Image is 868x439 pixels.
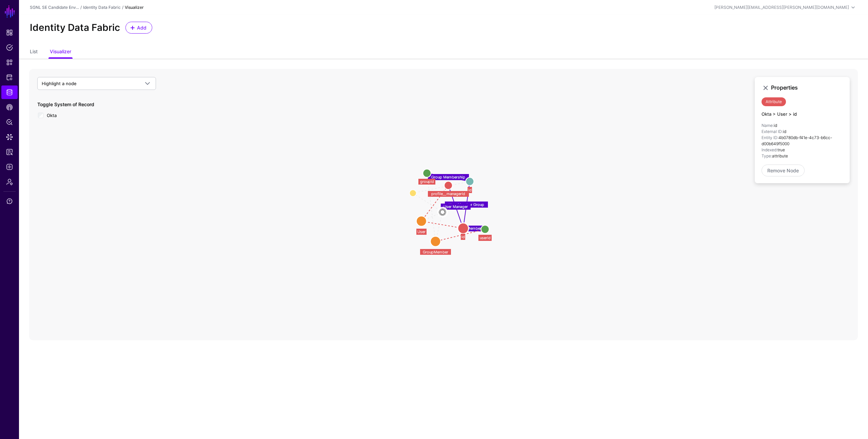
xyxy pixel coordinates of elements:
[37,101,94,108] label: Toggle System of Record
[423,250,448,254] text: GroupMember
[47,113,57,118] span: Okta
[125,22,152,34] a: Add
[1,115,18,129] a: Policy Lens
[83,5,121,10] a: Identity Data Fabric
[1,56,18,69] a: Snippets
[431,175,465,179] text: Group Membership
[42,81,77,86] span: Highlight a node
[6,119,13,126] span: Policy Lens
[1,145,18,159] a: Access Reporting
[417,229,426,234] text: User
[762,97,786,106] span: Attribute
[1,71,18,84] a: Protected Systems
[6,178,13,185] span: Admin
[431,191,465,196] text: profile__managerId
[6,74,13,81] span: Protected Systems
[121,4,125,11] div: /
[1,85,18,99] a: Identity Data Fabric
[762,122,843,129] li: id
[6,44,13,51] span: Policies
[1,175,18,189] a: Admin
[762,135,843,147] li: 4b0780db-f41e-4c73-b6cc-d00b649f5000
[714,4,849,11] div: [PERSON_NAME][EMAIL_ADDRESS][PERSON_NAME][DOMAIN_NAME]
[468,188,472,192] text: id
[762,135,778,140] strong: Entity ID:
[6,134,13,140] span: Data Lens
[762,112,843,117] h4: Okta > User > id
[762,147,777,152] strong: Indexed:
[1,100,18,114] a: CAEP Hub
[762,129,783,134] strong: External ID:
[6,89,13,96] span: Identity Data Fabric
[461,234,465,239] text: id
[762,129,843,135] li: id
[771,84,843,91] h3: Properties
[6,164,13,170] span: Logs
[6,104,13,111] span: CAEP Hub
[30,5,79,10] a: SGNL SE Candidate Env...
[1,160,18,174] a: Logs
[762,165,805,176] a: Remove Node
[6,59,13,66] span: Snippets
[449,202,484,207] text: User Member Group
[480,235,491,240] text: userId
[443,204,468,209] text: User Manager
[136,24,147,31] span: Add
[762,123,774,128] strong: Name:
[30,46,38,59] a: List
[30,22,120,34] h2: Identity Data Fabric
[762,147,843,153] li: true
[1,130,18,144] a: Data Lens
[762,153,843,159] li: attribute
[420,179,434,184] text: groupId
[1,26,18,39] a: Dashboard
[6,149,13,155] span: Access Reporting
[125,5,144,10] strong: Visualizer
[762,153,772,158] strong: Type:
[6,198,13,205] span: Support
[50,46,71,59] a: Visualizer
[1,41,18,54] a: Policies
[4,4,16,19] a: SGNL
[6,29,13,36] span: Dashboard
[467,226,481,231] text: Member
[79,4,83,11] div: /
